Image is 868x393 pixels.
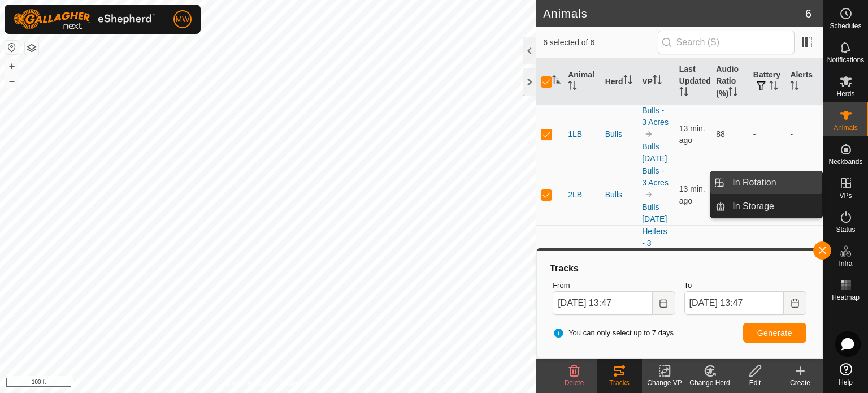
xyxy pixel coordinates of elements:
[5,41,19,54] button: Reset Map
[176,14,190,25] span: MW
[568,189,582,201] span: 2LB
[684,280,806,291] label: To
[784,291,806,315] button: Choose Date
[568,128,582,140] span: 1LB
[828,158,862,165] span: Neckbands
[605,128,633,140] div: Bulls
[732,200,774,213] span: In Storage
[726,171,822,194] a: In Rotation
[543,37,657,49] span: 6 selected of 6
[675,59,712,105] th: Last Updated
[553,327,674,339] span: You can only select up to 7 days
[653,291,675,315] button: Choose Date
[830,23,861,29] span: Schedules
[597,378,642,388] div: Tracks
[642,378,687,388] div: Change VP
[679,124,705,145] span: Aug 23, 2025, 1:35 PM
[827,57,864,63] span: Notifications
[716,129,725,139] span: 88
[568,83,577,92] p-sorticon: Activate to sort
[14,9,155,29] img: Gallagher Logo
[728,89,737,98] p-sorticon: Activate to sort
[553,280,675,291] label: From
[687,378,732,388] div: Change Herd
[832,294,860,301] span: Heatmap
[543,7,805,20] h2: Animals
[726,195,822,218] a: In Storage
[642,142,667,163] a: Bulls [DATE]
[224,378,266,388] a: Privacy Policy
[563,59,601,105] th: Animal
[732,378,778,388] div: Edit
[658,31,795,54] input: Search (S)
[757,329,792,338] span: Generate
[679,89,688,98] p-sorticon: Activate to sort
[785,225,823,297] td: -
[710,195,822,218] li: In Storage
[642,227,667,260] a: Heifers - 3 Acres
[642,166,669,187] a: Bulls - 3 Acres
[644,129,653,139] img: to
[823,359,868,390] a: Help
[644,190,653,199] img: to
[805,5,811,22] span: 6
[749,165,786,225] td: -
[601,59,638,105] th: Herd
[711,59,749,105] th: Audio Ratio (%)
[623,77,632,86] p-sorticon: Activate to sort
[785,59,823,105] th: Alerts
[653,77,662,86] p-sorticon: Activate to sort
[637,59,675,105] th: VP
[839,379,853,386] span: Help
[839,260,852,267] span: Infra
[279,378,313,388] a: Contact Us
[25,41,38,55] button: Map Layers
[5,59,19,73] button: +
[836,226,855,233] span: Status
[785,104,823,165] td: -
[836,90,854,97] span: Herds
[769,83,778,92] p-sorticon: Activate to sort
[785,165,823,225] td: -
[790,83,799,92] p-sorticon: Activate to sort
[548,262,811,275] div: Tracks
[642,202,667,223] a: Bulls [DATE]
[778,378,823,388] div: Create
[642,106,669,127] a: Bulls - 3 Acres
[605,189,633,201] div: Bulls
[749,225,786,297] td: -
[565,379,584,387] span: Delete
[834,124,858,131] span: Animals
[749,104,786,165] td: -
[679,184,705,205] span: Aug 23, 2025, 1:35 PM
[749,59,786,105] th: Battery
[710,171,822,194] li: In Rotation
[5,74,19,88] button: –
[743,323,806,343] button: Generate
[552,77,561,86] p-sorticon: Activate to sort
[839,192,852,199] span: VPs
[732,176,776,189] span: In Rotation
